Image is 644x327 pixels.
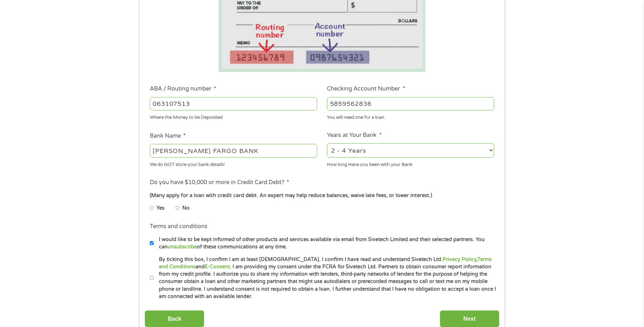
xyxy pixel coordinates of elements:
label: Do you have $10,000 or more in Credit Card Debt? [150,179,289,186]
label: ABA / Routing number [150,85,216,93]
label: Bank Name [150,132,186,140]
label: Terms and conditions [150,223,207,230]
div: How long Have you been with your Bank [327,159,494,168]
label: By ticking this box, I confirm I am at least [DEMOGRAPHIC_DATA]. I confirm I have read and unders... [154,256,496,300]
a: E-Consent [205,264,230,270]
a: Terms and Conditions [159,256,492,270]
div: We do NOT store your bank details! [150,159,317,168]
label: Checking Account Number [327,85,405,93]
label: I would like to be kept informed of other products and services available via email from Sivetech... [154,236,496,251]
a: unsubscribe [168,244,197,250]
label: Years at Your Bank [327,132,381,139]
div: (Many apply for a loan with credit card debt. An expert may help reduce balances, waive late fees... [150,192,494,199]
a: Privacy Policy [442,256,476,262]
div: Where the Money to be Deposited [150,112,317,121]
label: No [182,204,190,212]
input: 263177916 [150,97,317,110]
label: Yes [156,204,164,212]
div: You will need one for a loan. [327,112,494,121]
input: 345634636 [327,97,494,110]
